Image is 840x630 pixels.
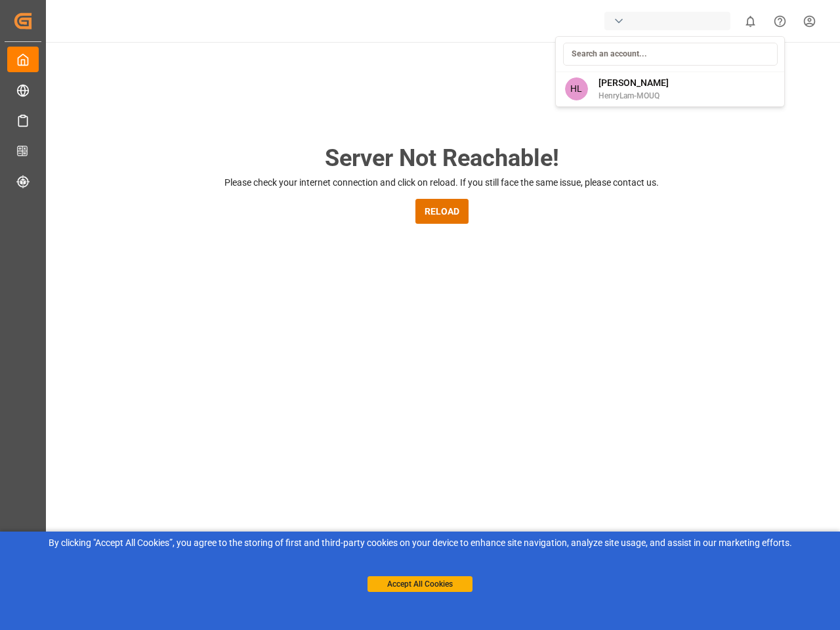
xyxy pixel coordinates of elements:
input: Search an account... [563,43,778,66]
button: show 0 new notifications [736,7,765,36]
p: Please check your internet connection and click on reload. If you still face the same issue, plea... [224,176,659,190]
span: [PERSON_NAME] [598,76,669,90]
button: RELOAD [415,199,469,224]
div: By clicking "Accept All Cookies”, you agree to the storing of first and third-party cookies on yo... [9,536,831,550]
h2: Server Not Reachable! [325,140,559,176]
button: Help Center [765,7,795,36]
span: HenryLam-MOUQ [598,90,669,102]
span: HL [565,77,588,100]
button: Accept All Cookies [367,576,472,592]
